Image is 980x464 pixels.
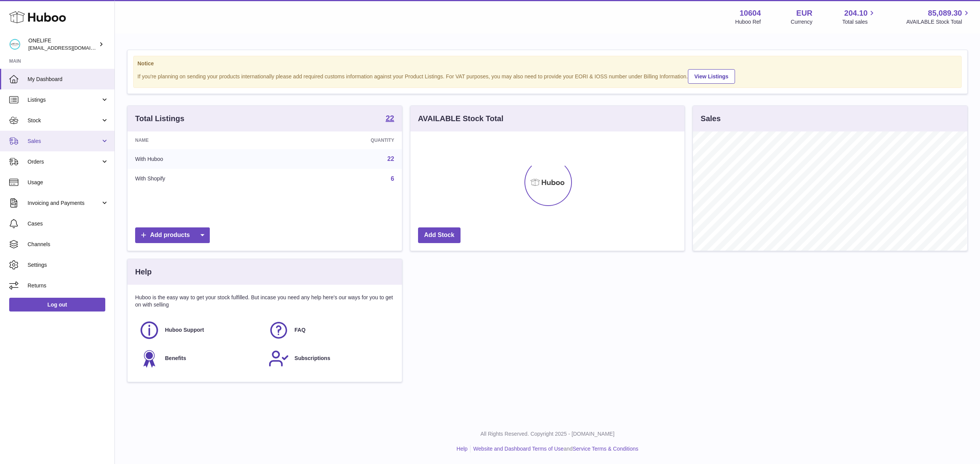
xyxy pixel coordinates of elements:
[28,138,101,145] span: Sales
[740,8,761,18] strong: 10604
[9,298,105,311] a: Log out
[127,169,275,189] td: With Shopify
[294,355,330,362] span: Subscriptions
[127,131,275,149] th: Name
[735,18,761,26] div: Huboo Ref
[688,69,735,84] a: View Listings
[28,241,109,248] span: Channels
[135,294,394,308] p: Huboo is the easy way to get your stock fulfilled. But incase you need any help here's our ways f...
[294,326,305,334] span: FAQ
[457,446,468,452] a: Help
[121,430,974,438] p: All Rights Reserved. Copyright 2025 - [DOMAIN_NAME]
[906,18,971,26] span: AVAILABLE Stock Total
[165,326,204,334] span: Huboo Support
[275,131,402,149] th: Quantity
[268,348,390,369] a: Subscriptions
[137,68,957,84] div: If you're planning on sending your products internationally please add required customs informati...
[137,60,957,67] strong: Notice
[135,227,210,243] a: Add products
[28,117,101,124] span: Stock
[573,446,639,452] a: Service Terms & Conditions
[28,282,109,289] span: Returns
[844,8,867,18] span: 204.10
[268,320,390,341] a: FAQ
[28,76,109,83] span: My Dashboard
[28,261,109,269] span: Settings
[28,200,101,207] span: Invoicing and Payments
[418,114,503,124] h3: AVAILABLE Stock Total
[906,8,971,26] a: 85,089.30 AVAILABLE Stock Total
[28,45,113,51] span: [EMAIL_ADDRESS][DOMAIN_NAME]
[791,18,813,26] div: Currency
[139,320,261,341] a: Huboo Support
[842,8,876,26] a: 204.10 Total sales
[473,446,563,452] a: Website and Dashboard Terms of Use
[165,355,186,362] span: Benefits
[387,156,394,162] a: 22
[796,8,812,18] strong: EUR
[391,175,394,182] a: 6
[135,114,185,124] h3: Total Listings
[418,227,461,243] a: Add Stock
[928,8,962,18] span: 85,089.30
[28,220,109,227] span: Cases
[135,267,152,277] h3: Help
[385,114,394,123] a: 22
[28,179,109,186] span: Usage
[28,37,97,52] div: ONELIFE
[842,18,876,26] span: Total sales
[701,114,720,124] h3: Sales
[9,39,21,50] img: internalAdmin-10604@internal.huboo.com
[470,445,638,453] li: and
[28,96,101,104] span: Listings
[385,114,394,122] strong: 22
[127,149,275,169] td: With Huboo
[139,348,261,369] a: Benefits
[28,158,101,165] span: Orders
